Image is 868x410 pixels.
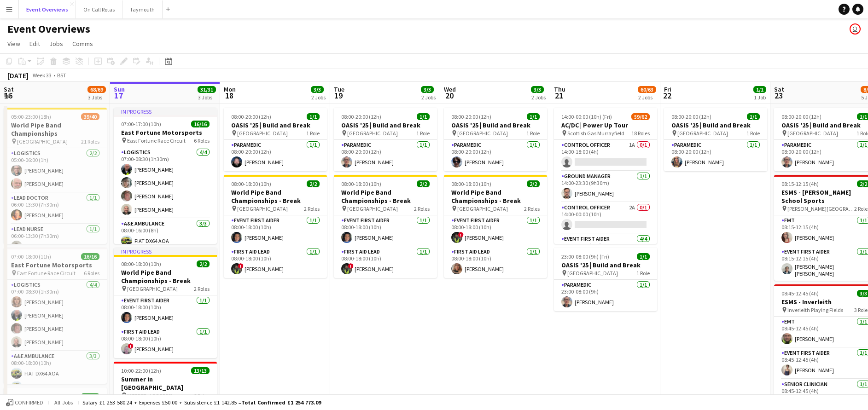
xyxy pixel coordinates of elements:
[121,367,161,374] span: 10:00-22:00 (12h)
[417,113,430,120] span: 1/1
[444,121,547,129] h3: OASIS '25 | Build and Break
[231,180,271,187] span: 08:00-18:00 (10h)
[444,108,547,171] app-job-card: 08:00-20:00 (12h)1/1OASIS '25 | Build and Break [GEOGRAPHIC_DATA]1 RoleParamedic1/108:00-20:00 (1...
[4,280,107,351] app-card-role: Logistics4/407:00-08:30 (1h30m)[PERSON_NAME][PERSON_NAME][PERSON_NAME][PERSON_NAME]
[553,90,565,101] span: 21
[554,234,657,305] app-card-role: Event First Aider4/414:00-00:00 (10h)
[567,130,624,137] span: Scottish Gas Murrayfield
[194,392,210,399] span: 8 Roles
[307,180,320,187] span: 2/2
[334,188,437,205] h3: World Pipe Band Championships - Break
[224,140,327,171] app-card-role: Paramedic1/108:00-20:00 (12h)[PERSON_NAME]
[127,285,178,292] span: [GEOGRAPHIC_DATA]
[457,205,508,212] span: [GEOGRAPHIC_DATA]
[191,367,210,374] span: 13/13
[443,90,456,101] span: 20
[348,263,354,269] span: !
[311,86,324,93] span: 3/3
[444,215,547,247] app-card-role: Event First Aider1/108:00-18:00 (10h)![PERSON_NAME]
[664,140,767,171] app-card-role: Paramedic1/108:00-20:00 (12h)[PERSON_NAME]
[526,130,540,137] span: 1 Role
[224,175,327,278] app-job-card: 08:00-18:00 (10h)2/2World Pipe Band Championships - Break [GEOGRAPHIC_DATA]2 RolesEvent First Aid...
[416,130,430,137] span: 1 Role
[638,94,656,101] div: 2 Jobs
[637,253,650,260] span: 1/1
[114,219,217,277] app-card-role: A&E Ambulance3/308:00-16:00 (8h)FIAT DX64 AOA
[30,72,53,79] span: Week 33
[4,148,107,193] app-card-role: Logistics2/205:00-06:00 (1h)[PERSON_NAME][PERSON_NAME]
[781,180,819,187] span: 08:15-12:15 (4h)
[4,351,107,409] app-card-role: A&E Ambulance3/308:00-18:00 (10h)FIAT DX64 AOAFIAT DX65 AAK
[114,248,217,358] app-job-card: In progress08:00-18:00 (10h)2/2World Pipe Band Championships - Break [GEOGRAPHIC_DATA]2 RolesEven...
[664,108,767,171] app-job-card: 08:00-20:00 (12h)1/1OASIS '25 | Build and Break [GEOGRAPHIC_DATA]1 RoleParamedic1/108:00-20:00 (1...
[224,215,327,247] app-card-role: Event First Aider1/108:00-18:00 (10h)[PERSON_NAME]
[238,263,244,269] span: !
[334,108,437,171] app-job-card: 08:00-20:00 (12h)1/1OASIS '25 | Build and Break [GEOGRAPHIC_DATA]1 RoleParamedic1/108:00-20:00 (1...
[334,175,437,278] app-job-card: 08:00-18:00 (10h)2/2World Pipe Band Championships - Break [GEOGRAPHIC_DATA]2 RolesEvent First Aid...
[15,399,43,406] span: Confirmed
[554,85,565,93] span: Thu
[46,38,67,50] a: Jobs
[114,108,217,115] div: In progress
[631,130,650,137] span: 18 Roles
[121,121,161,127] span: 07:00-17:00 (10h)
[69,38,97,50] a: Comms
[334,121,437,129] h3: OASIS '25 | Build and Break
[4,108,107,244] div: 05:00-23:00 (18h)39/40World Pipe Band Championships [GEOGRAPHIC_DATA]21 RolesLogistics2/205:00-06...
[114,128,217,137] h3: East Fortune Motorsports
[4,248,107,384] div: 07:00-18:00 (11h)16/16East Fortune Motorsports East Fortune Race Circuit6 RolesLogistics4/407:00-...
[554,121,657,129] h3: AC/DC | Power Up Tour
[224,121,327,129] h3: OASIS '25 | Build and Break
[224,188,327,205] h3: World Pipe Band Championships - Break
[332,90,344,101] span: 19
[241,399,321,406] span: Total Confirmed £1 254 773.09
[554,248,657,311] app-job-card: 23:00-08:00 (9h) (Fri)1/1OASIS '25 | Build and Break [GEOGRAPHIC_DATA]1 RoleParamedic1/123:00-08:...
[677,130,728,137] span: [GEOGRAPHIC_DATA]
[334,140,437,171] app-card-role: Paramedic1/108:00-20:00 (12h)[PERSON_NAME]
[29,40,40,48] span: Edit
[347,130,398,137] span: [GEOGRAPHIC_DATA]
[451,113,491,120] span: 08:00-20:00 (12h)
[531,86,544,93] span: 3/3
[341,180,381,187] span: 08:00-18:00 (10h)
[334,85,344,93] span: Tue
[347,205,398,212] span: [GEOGRAPHIC_DATA]
[747,113,760,120] span: 1/1
[746,130,760,137] span: 1 Role
[567,270,618,277] span: [GEOGRAPHIC_DATA]
[561,113,612,120] span: 14:00-00:00 (10h) (Fri)
[554,108,657,244] app-job-card: 14:00-00:00 (10h) (Fri)59/62AC/DC | Power Up Tour Scottish Gas Murrayfield18 RolesControl Officer...
[76,0,122,18] button: On Call Rotas
[631,113,650,120] span: 59/62
[49,40,63,48] span: Jobs
[850,23,861,35] app-user-avatar: Operations Team
[444,247,547,278] app-card-role: First Aid Lead1/108:00-18:00 (10h)[PERSON_NAME]
[57,72,66,79] div: BST
[444,85,456,93] span: Wed
[198,94,216,101] div: 3 Jobs
[663,90,671,101] span: 22
[554,202,657,234] app-card-role: Control Officer2A0/114:00-00:00 (10h)
[4,121,107,138] h3: World Pipe Band Championships
[334,215,437,247] app-card-role: Event First Aider1/108:00-18:00 (10h)[PERSON_NAME]
[81,113,99,120] span: 39/40
[554,280,657,311] app-card-role: Paramedic1/123:00-08:00 (9h)[PERSON_NAME]
[82,399,321,406] div: Salary £1 253 580.24 + Expenses £50.00 + Subsistence £1 142.85 =
[444,188,547,205] h3: World Pipe Band Championships - Break
[554,261,657,269] h3: OASIS '25 | Build and Break
[458,232,464,237] span: !
[88,94,105,101] div: 3 Jobs
[191,121,210,127] span: 16/16
[81,138,99,145] span: 21 Roles
[17,138,68,145] span: [GEOGRAPHIC_DATA]
[197,260,210,267] span: 2/2
[224,108,327,171] div: 08:00-20:00 (12h)1/1OASIS '25 | Build and Break [GEOGRAPHIC_DATA]1 RoleParamedic1/108:00-20:00 (1...
[114,327,217,358] app-card-role: First Aid Lead1/108:00-18:00 (10h)![PERSON_NAME]
[554,171,657,202] app-card-role: Ground Manager1/114:00-23:30 (9h30m)[PERSON_NAME]
[781,290,819,297] span: 08:45-12:45 (4h)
